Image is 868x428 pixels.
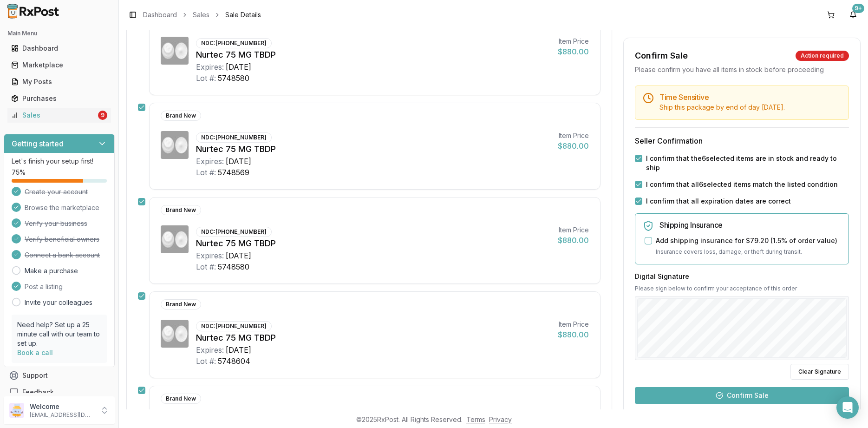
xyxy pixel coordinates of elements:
a: Sales [193,10,209,20]
button: Clear Signature [790,364,849,380]
span: Sale Details [225,10,261,20]
div: Nurtec 75 MG TBDP [196,48,550,61]
p: Please sign below to confirm your acceptance of this order [635,285,849,292]
div: Item Price [558,320,589,329]
label: I confirm that the 6 selected items are in stock and ready to ship [646,154,849,172]
div: 5748569 [218,167,249,178]
a: Sales9 [7,107,111,124]
div: Item Price [558,37,589,46]
div: Purchases [11,94,107,103]
div: 5748580 [218,261,249,272]
span: Verify your business [25,219,87,228]
span: Connect a bank account [25,250,100,260]
div: Lot #: [196,167,216,178]
span: Post a listing [25,282,63,291]
h3: Getting started [12,138,64,149]
div: [DATE] [226,250,251,261]
div: NDC: [PHONE_NUMBER] [196,227,272,237]
div: Action required [796,51,849,61]
div: My Posts [11,77,107,86]
div: 9+ [852,4,864,13]
p: Need help? Set up a 25 minute call with our team to set up. [17,320,101,348]
div: Brand New [161,394,201,404]
a: My Posts [7,73,111,90]
p: [EMAIL_ADDRESS][DOMAIN_NAME] [30,411,94,419]
img: RxPost Logo [4,4,63,19]
div: NDC: [PHONE_NUMBER] [196,321,272,331]
div: Open Intercom Messenger [836,396,859,419]
button: Support [4,367,115,384]
button: Feedback [4,384,115,401]
div: $880.00 [558,140,589,151]
div: $880.00 [558,235,589,246]
div: NDC: [PHONE_NUMBER] [196,132,272,143]
div: Brand New [161,205,201,215]
div: Expires: [196,344,224,356]
h3: Digital Signature [635,272,849,281]
a: Invite your colleagues [25,298,92,307]
button: Purchases [4,91,115,106]
img: Nurtec 75 MG TBDP [161,37,189,65]
div: Dashboard [11,44,107,53]
label: I confirm that all 6 selected items match the listed condition [646,180,838,189]
button: 9+ [846,7,861,22]
div: Expires: [196,250,224,261]
button: My Posts [4,74,115,89]
span: Feedback [22,388,54,397]
div: [DATE] [226,156,251,167]
label: I confirm that all expiration dates are correct [646,197,791,206]
img: Nurtec 75 MG TBDP [161,320,189,348]
a: Privacy [489,415,512,423]
a: Make a purchase [25,266,78,276]
a: Dashboard [7,40,111,57]
div: Nurtec 75 MG TBDP [196,237,550,250]
div: Item Price [558,225,589,235]
div: Marketplace [11,60,107,70]
span: Browse the marketplace [25,203,99,212]
div: Brand New [161,111,201,121]
div: Lot #: [196,261,216,272]
a: Marketplace [7,57,111,73]
label: Add shipping insurance for $79.20 ( 1.5 % of order value) [656,236,837,245]
div: [DATE] [226,344,251,356]
span: 75 % [12,168,26,177]
div: 5748604 [218,356,250,367]
a: Purchases [7,90,111,107]
span: Ship this package by end of day [DATE] . [659,103,785,111]
h5: Time Sensitive [659,93,841,101]
div: Expires: [196,156,224,167]
div: Sales [11,111,96,120]
p: Let's finish your setup first! [12,157,107,166]
div: Nurtec 75 MG TBDP [196,331,550,344]
img: Nurtec 75 MG TBDP [161,131,189,159]
div: Please confirm you have all items in stock before proceeding [635,65,849,74]
div: 5748580 [218,72,249,84]
div: Brand New [161,299,201,309]
button: Marketplace [4,58,115,72]
div: $880.00 [558,46,589,57]
div: Lot #: [196,356,216,367]
a: Dashboard [143,10,177,20]
h3: Seller Confirmation [635,135,849,146]
a: Book a call [17,349,53,356]
div: Lot #: [196,72,216,84]
button: Dashboard [4,41,115,56]
div: 9 [98,111,107,120]
div: Expires: [196,61,224,72]
div: [DATE] [226,61,251,72]
p: Insurance covers loss, damage, or theft during transit. [656,247,841,257]
h5: Shipping Insurance [659,221,841,229]
a: Terms [466,415,485,423]
img: Nurtec 75 MG TBDP [161,225,189,253]
div: Item Price [558,131,589,140]
div: NDC: [PHONE_NUMBER] [196,38,272,48]
h2: Main Menu [7,30,111,37]
button: Sales9 [4,108,115,123]
span: Verify beneficial owners [25,235,99,244]
span: Create your account [25,187,88,197]
img: User avatar [9,403,24,418]
p: Welcome [30,402,94,411]
div: Nurtec 75 MG TBDP [196,143,550,156]
button: Confirm Sale [635,387,849,404]
div: Confirm Sale [635,49,688,62]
